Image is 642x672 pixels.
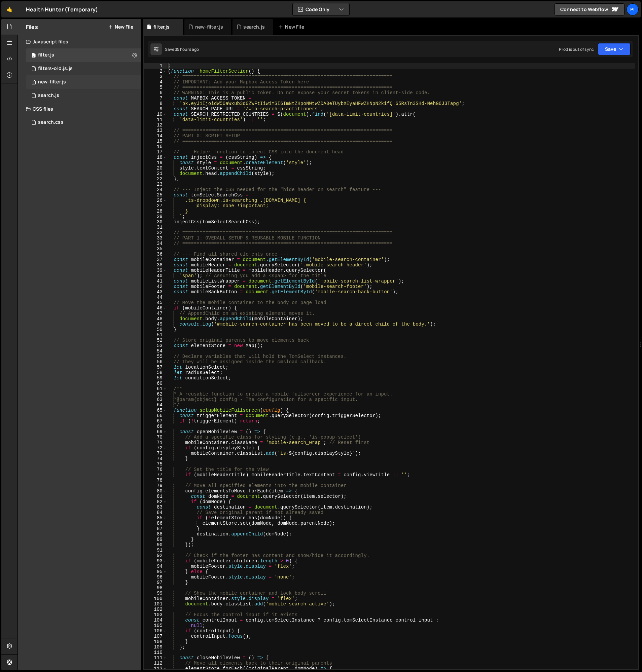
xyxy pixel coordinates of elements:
[144,289,167,295] div: 43
[144,219,167,225] div: 30
[144,338,167,343] div: 52
[144,69,167,74] div: 2
[177,46,199,52] div: 5 hours ago
[144,252,167,257] div: 36
[144,408,167,413] div: 65
[144,612,167,618] div: 103
[153,24,170,30] div: filter.js
[144,295,167,300] div: 44
[627,3,639,15] a: Pi
[144,241,167,246] div: 34
[144,661,167,666] div: 112
[144,203,167,209] div: 27
[26,23,38,31] h2: Files
[144,628,167,634] div: 106
[144,348,167,354] div: 54
[144,257,167,262] div: 37
[144,537,167,542] div: 89
[144,273,167,278] div: 40
[144,440,167,445] div: 71
[144,451,167,456] div: 73
[144,149,167,155] div: 17
[598,43,631,55] button: Save
[144,499,167,505] div: 82
[108,24,133,30] button: New File
[144,558,167,564] div: 93
[144,316,167,322] div: 48
[144,305,167,311] div: 46
[144,618,167,623] div: 104
[26,75,141,89] div: 16494/46184.js
[144,79,167,85] div: 4
[144,128,167,133] div: 13
[144,644,167,650] div: 109
[32,80,36,85] span: 0
[144,531,167,537] div: 88
[144,472,167,478] div: 77
[38,66,73,72] div: filters-old.js.js
[26,48,141,62] div: 16494/44708.js
[144,85,167,90] div: 5
[38,52,54,58] div: filter.js
[144,354,167,359] div: 55
[144,478,167,483] div: 78
[559,46,594,52] div: Prod is out of sync
[293,3,349,15] button: Code Only
[144,413,167,418] div: 66
[144,144,167,149] div: 16
[195,24,223,30] div: new-filter.js
[144,246,167,252] div: 35
[144,332,167,338] div: 51
[144,370,167,375] div: 58
[144,230,167,235] div: 32
[144,397,167,402] div: 63
[144,300,167,305] div: 45
[144,386,167,391] div: 61
[144,284,167,289] div: 42
[144,117,167,122] div: 11
[38,92,59,99] div: search.js
[144,418,167,424] div: 67
[144,278,167,284] div: 41
[144,505,167,510] div: 83
[144,435,167,440] div: 70
[144,101,167,106] div: 8
[165,46,199,52] div: Saved
[144,488,167,494] div: 80
[144,122,167,128] div: 12
[144,176,167,182] div: 22
[144,391,167,397] div: 62
[278,24,307,30] div: New File
[144,268,167,273] div: 39
[243,24,264,30] div: search.js
[26,89,141,102] div: 16494/45041.js
[144,650,167,655] div: 110
[144,171,167,176] div: 21
[144,343,167,348] div: 53
[144,655,167,661] div: 111
[26,62,141,75] div: 16494/45764.js
[144,564,167,569] div: 94
[144,327,167,332] div: 50
[144,483,167,488] div: 79
[144,601,167,607] div: 101
[144,585,167,591] div: 98
[144,74,167,79] div: 3
[144,548,167,553] div: 91
[144,112,167,117] div: 10
[144,225,167,230] div: 31
[144,467,167,472] div: 76
[144,639,167,644] div: 108
[144,424,167,429] div: 68
[32,53,36,59] span: 0
[144,187,167,192] div: 24
[144,381,167,386] div: 60
[144,510,167,515] div: 84
[1,1,18,17] a: 🤙
[144,553,167,558] div: 92
[144,160,167,165] div: 19
[144,623,167,628] div: 105
[144,165,167,171] div: 20
[144,311,167,316] div: 47
[144,192,167,198] div: 25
